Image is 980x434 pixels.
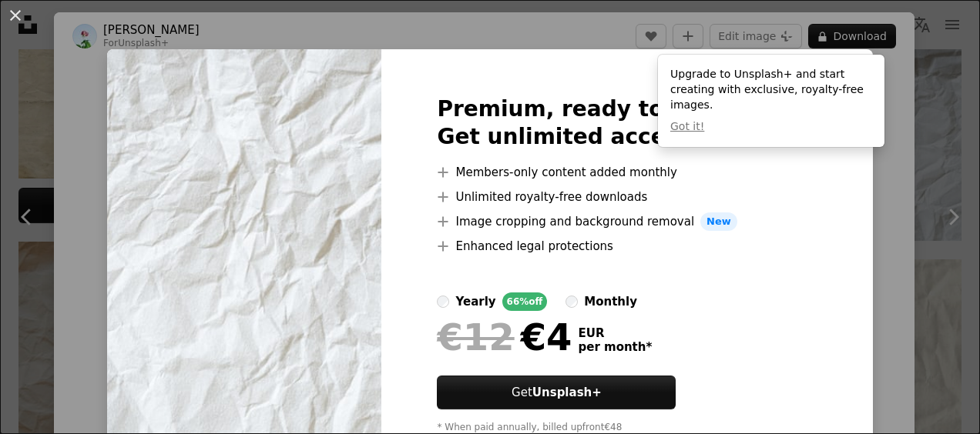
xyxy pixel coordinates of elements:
[566,295,578,308] input: monthly
[584,292,637,311] div: monthly
[437,237,817,255] li: Enhanced legal protections
[658,55,884,147] div: Upgrade to Unsplash+ and start creating with exclusive, royalty-free images.
[532,386,602,399] strong: Unsplash+
[437,188,817,206] li: Unlimited royalty-free downloads
[437,376,676,409] button: GetUnsplash+
[700,212,737,231] span: New
[502,292,548,311] div: 66% off
[437,212,817,231] li: Image cropping and background removal
[437,317,572,357] div: €4
[437,295,449,308] input: yearly66%off
[578,340,652,354] span: per month *
[670,119,704,135] button: Got it!
[578,326,652,340] span: EUR
[455,292,495,311] div: yearly
[437,163,817,182] li: Members-only content added monthly
[437,95,817,151] h2: Premium, ready to use images. Get unlimited access.
[437,317,514,357] span: €12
